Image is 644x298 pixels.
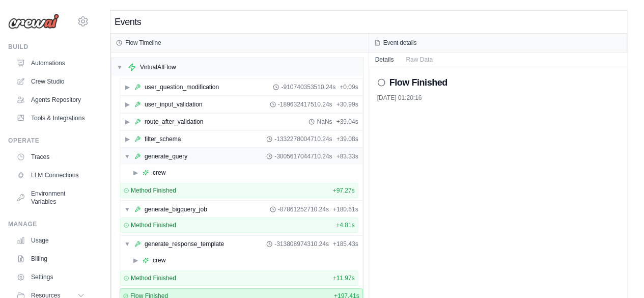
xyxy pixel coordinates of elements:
[132,169,138,177] span: ▶
[377,94,620,102] div: [DATE] 01:20:16
[115,15,141,29] h2: Events
[12,92,89,108] a: Agents Repository
[12,251,89,267] a: Billing
[12,110,89,126] a: Tools & Integrations
[153,169,165,177] div: crew
[12,269,89,285] a: Settings
[132,256,138,264] span: ▶
[145,152,187,160] div: generate_query
[336,100,358,109] span: + 30.99s
[333,240,358,248] span: + 185.43s
[12,167,89,183] a: LLM Connections
[131,186,176,195] span: Method Finished
[332,274,354,282] span: + 11.97s
[274,240,329,248] span: -313808974310.24s
[389,75,447,90] h2: Flow Finished
[369,52,400,67] button: Details
[281,83,335,91] span: -910740353510.24s
[274,135,332,143] span: -1332278004710.24s
[124,152,130,160] span: ▼
[124,205,130,213] span: ▼
[8,43,89,51] div: Build
[12,149,89,165] a: Traces
[278,205,329,213] span: -87861252710.24s
[124,118,130,126] span: ▶
[140,63,176,71] div: VirtualAIFlow
[336,135,358,143] span: + 39.08s
[8,220,89,228] div: Manage
[131,274,176,282] span: Method Finished
[131,221,176,229] span: Method Finished
[125,39,161,47] h3: Flow Timeline
[145,135,181,143] div: filter_schema
[145,205,207,213] div: generate_bigquery_job
[340,83,358,91] span: + 0.09s
[12,232,89,249] a: Usage
[278,100,332,109] span: -189632417510.24s
[145,240,224,248] div: generate_response_template
[383,39,417,47] h3: Event details
[124,100,130,109] span: ▶
[12,73,89,90] a: Crew Studio
[400,52,439,67] button: Raw Data
[124,135,130,143] span: ▶
[336,152,358,160] span: + 83.33s
[124,83,130,91] span: ▶
[8,14,59,29] img: Logo
[145,83,219,91] div: user_question_modification
[332,186,354,195] span: + 97.27s
[117,63,123,71] span: ▼
[124,240,130,248] span: ▼
[145,100,202,109] div: user_input_validation
[12,55,89,71] a: Automations
[145,118,203,126] div: route_after_validation
[8,137,89,145] div: Operate
[12,185,89,210] a: Environment Variables
[333,205,358,213] span: + 180.61s
[274,152,332,160] span: -3005617044710.24s
[593,249,644,298] iframe: Chat Widget
[317,118,332,126] span: NaNs
[336,221,354,229] span: + 4.81s
[153,256,165,264] div: crew
[336,118,358,126] span: + 39.04s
